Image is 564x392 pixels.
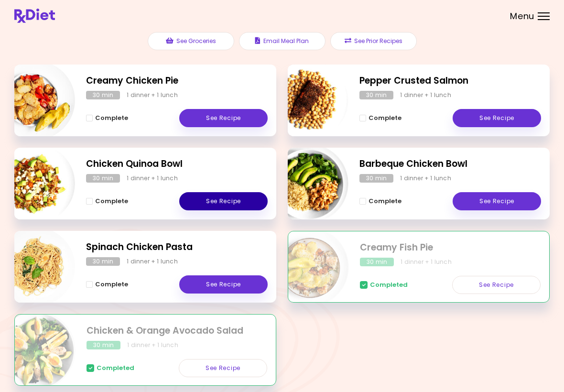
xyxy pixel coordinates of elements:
div: 1 dinner + 1 lunch [400,91,451,99]
h2: Creamy Chicken Pie [86,74,268,88]
div: 1 dinner + 1 lunch [401,258,452,266]
a: See Recipe - Creamy Chicken Pie [179,109,268,127]
div: 1 dinner + 1 lunch [127,257,178,266]
div: 1 dinner + 1 lunch [127,174,178,183]
div: 30 min [86,174,120,183]
a: See Recipe - Chicken Quinoa Bowl [179,192,268,210]
div: 30 min [359,91,393,99]
span: Complete [95,114,128,122]
button: See Groceries [148,32,234,50]
span: Complete [95,281,128,288]
img: RxDiet [14,9,55,23]
a: See Recipe - Spinach Chicken Pasta [179,275,268,294]
div: 1 dinner + 1 lunch [127,341,178,349]
div: 1 dinner + 1 lunch [400,174,451,183]
button: Complete - Pepper Crusted Salmon [359,112,401,124]
div: 1 dinner + 1 lunch [127,91,178,99]
button: Complete - Barbeque Chicken Bowl [359,196,401,207]
div: 30 min [87,341,120,349]
span: Completed [97,364,134,372]
h2: Chicken & Orange Avocado Salad [87,324,267,338]
button: Complete - Spinach Chicken Pasta [86,279,128,290]
button: Complete - Chicken Quinoa Bowl [86,196,128,207]
a: See Recipe - Creamy Fish Pie [452,276,541,294]
span: Menu [510,12,534,21]
img: Info - Pepper Crusted Salmon [269,61,348,140]
div: 30 min [360,258,394,266]
div: 30 min [359,174,393,183]
button: Email Meal Plan [239,32,325,50]
img: Info - Barbeque Chicken Bowl [269,144,348,223]
span: Complete [95,197,128,205]
div: 30 min [86,91,120,99]
span: Complete [369,197,401,205]
a: See Recipe - Pepper Crusted Salmon [453,109,541,127]
button: See Prior Recipes [330,32,417,50]
h2: Creamy Fish Pie [360,241,541,255]
span: Complete [369,114,401,122]
h2: Chicken Quinoa Bowl [86,157,268,171]
h2: Pepper Crusted Salmon [359,74,541,88]
button: Complete - Creamy Chicken Pie [86,112,128,124]
span: Completed [370,281,408,289]
div: 30 min [86,257,120,266]
a: See Recipe - Barbeque Chicken Bowl [453,192,541,210]
img: Info - Creamy Fish Pie [270,228,349,307]
a: See Recipe - Chicken & Orange Avocado Salad [179,359,267,377]
h2: Barbeque Chicken Bowl [359,157,541,171]
h2: Spinach Chicken Pasta [86,240,268,254]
